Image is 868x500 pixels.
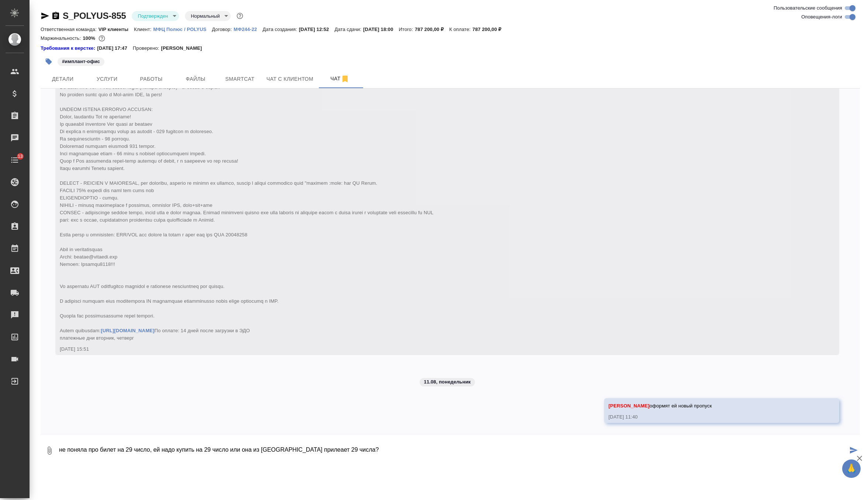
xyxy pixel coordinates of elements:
[41,45,97,52] a: Требования к верстке:
[97,34,107,43] button: 0.00 RUB;
[134,74,169,84] span: Работы
[135,13,170,19] button: Подтвержден
[2,151,28,169] a: 13
[609,413,813,421] div: [DATE] 11:40
[235,11,245,21] button: Доп статусы указывают на важность/срочность заказа
[132,11,179,21] div: Подтвержден
[41,11,49,20] button: Скопировать ссылку для ЯМессенджера
[134,27,153,32] p: Клиент:
[45,74,80,84] span: Детали
[83,35,97,41] p: 100%
[266,74,313,84] span: Чат с клиентом
[153,26,212,32] a: МФЦ Полюс / POLYUS
[222,74,258,84] span: Smartcat
[41,27,99,32] p: Ответственная команда:
[57,58,105,64] span: имплант-офис
[51,11,60,20] button: Скопировать ссылку
[153,27,212,32] p: МФЦ Полюс / POLYUS
[212,27,234,32] p: Договор:
[472,27,507,32] p: 787 200,00 ₽
[363,27,399,32] p: [DATE] 18:00
[41,45,97,52] div: Нажми, чтобы открыть папку с инструкцией
[133,45,161,52] p: Проверено:
[234,27,263,32] p: МФ244-22
[60,346,813,353] div: [DATE] 15:51
[97,45,133,52] p: [DATE] 17:47
[99,27,134,32] p: VIP клиенты
[189,13,222,19] button: Нормальный
[62,58,100,65] p: #имплант-офис
[89,74,125,84] span: Услуги
[424,378,471,386] p: 11.08, понедельник
[774,4,842,12] span: Пользовательские сообщения
[299,27,335,32] p: [DATE] 12:52
[341,74,349,83] svg: Отписаться
[41,35,83,41] p: Маржинальность:
[41,53,57,70] button: Добавить тэг
[415,27,449,32] p: 787 200,00 ₽
[399,27,415,32] p: Итого:
[101,328,154,333] a: [URL][DOMAIN_NAME]
[609,403,650,409] span: [PERSON_NAME]
[322,74,358,83] span: Чат
[13,153,27,160] span: 13
[335,27,363,32] p: Дата сдачи:
[845,461,858,476] span: 🙏
[842,459,861,478] button: 🙏
[801,13,842,21] span: Оповещения-логи
[161,45,207,52] p: [PERSON_NAME]
[63,11,126,21] a: S_POLYUS-855
[185,11,231,21] div: Подтвержден
[262,27,299,32] p: Дата создания:
[178,74,213,84] span: Файлы
[234,26,263,32] a: МФ244-22
[609,403,712,409] span: оформят ей новый пропуск
[449,27,472,32] p: К оплате:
